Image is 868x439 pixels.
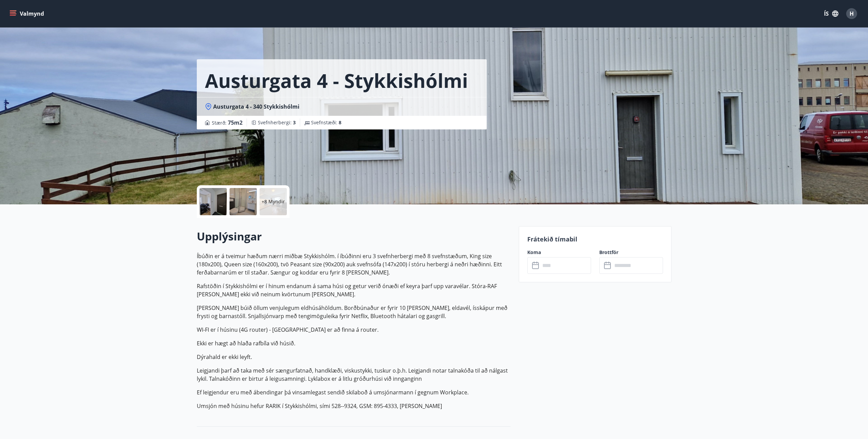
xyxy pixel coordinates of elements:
p: +8 Myndir [262,198,285,205]
p: Umsjón með húsinu hefur RARIK í Stykkishólmi, sími 528--9324, GSM: 895-4333, [PERSON_NAME] [197,402,511,410]
span: Svefnherbergi : [258,119,296,126]
p: [PERSON_NAME] búið öllum venjulegum eldhúsáhöldum. Borðbúnaður er fyrir 10 [PERSON_NAME], eldavél... [197,304,511,320]
p: Leigjandi þarf að taka með sér sængurfatnað, handklæði, viskustykki, tuskur o.þ.h. Leigjandi nota... [197,366,511,383]
p: Ekki er hægt að hlaða rafbíla við húsið. [197,339,511,347]
p: WI-FI er í húsinu (4G router) - [GEOGRAPHIC_DATA] er að finna á router. [197,326,511,334]
span: 3 [293,119,296,126]
span: 75 m2 [228,119,242,126]
label: Koma [527,249,591,256]
span: 8 [339,119,341,126]
button: H [843,5,860,22]
h1: Austurgata 4 - Stykkishólmi [205,67,468,93]
p: Frátekið tímabil [527,235,663,244]
p: Dýrahald er ekki leyft. [197,353,511,361]
span: H [850,10,854,17]
span: Austurgata 4 - 340 Stykkishólmi [213,103,299,110]
span: Svefnstæði : [311,119,341,126]
button: menu [8,7,47,20]
p: Íbúðin er á tveimur hæðum nærri miðbæ Stykkishólm. í íbúðinni eru 3 svefnherbergi með 8 svefnstæð... [197,252,511,277]
span: Stærð : [212,119,242,127]
p: Ef leigjendur eru með ábendingar þá vinsamlegast sendið skilaboð á umsjónarmann í gegnum Workplace. [197,388,511,396]
p: Rafstöðin í Stykkishólmi er í hinum endanum á sama húsi og getur verið ónæði ef keyra þarf upp va... [197,282,511,298]
h2: Upplýsingar [197,229,511,244]
button: ÍS [820,7,842,20]
label: Brottför [599,249,663,256]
